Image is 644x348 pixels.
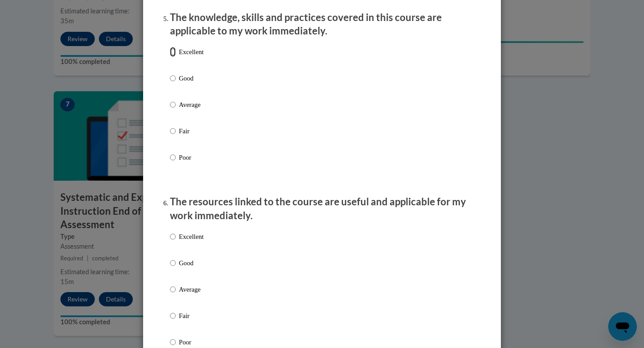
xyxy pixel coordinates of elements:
[179,153,203,162] p: Poor
[179,73,203,83] p: Good
[170,284,176,294] input: Average
[170,100,176,110] input: Average
[170,153,176,162] input: Poor
[179,284,203,294] p: Average
[179,311,203,321] p: Fair
[170,195,474,223] p: The resources linked to the course are useful and applicable for my work immediately.
[179,232,203,242] p: Excellent
[170,11,474,38] p: The knowledge, skills and practices covered in this course are applicable to my work immediately.
[170,232,176,242] input: Excellent
[170,126,176,136] input: Fair
[179,47,203,57] p: Excellent
[170,73,176,83] input: Good
[179,126,203,136] p: Fair
[179,100,203,110] p: Average
[179,258,203,268] p: Good
[179,337,203,347] p: Poor
[170,47,176,57] input: Excellent
[170,311,176,321] input: Fair
[170,258,176,268] input: Good
[170,337,176,347] input: Poor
